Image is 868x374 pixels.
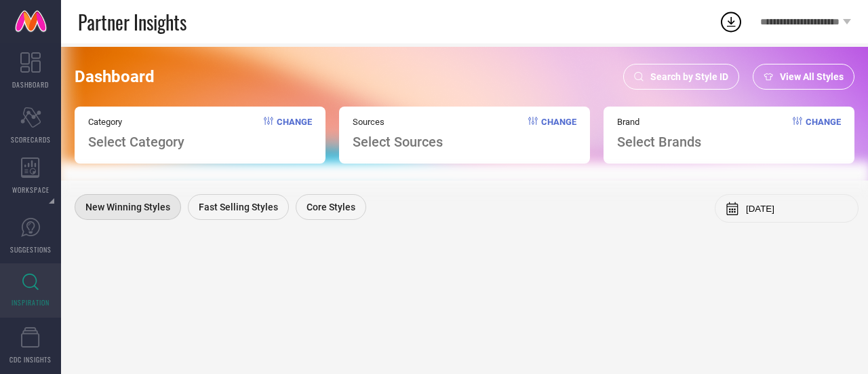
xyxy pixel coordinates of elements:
span: Partner Insights [78,8,186,36]
span: INSPIRATION [12,297,50,307]
span: WORKSPACE [12,185,50,195]
span: CDC INSIGHTS [9,354,52,364]
span: Brand [617,117,701,127]
span: View All Styles [780,71,844,82]
span: Select Sources [353,134,443,150]
span: Select Category [88,134,184,150]
span: Select Brands [617,134,701,150]
span: SCORECARDS [11,134,51,145]
span: Change [277,117,312,150]
span: Dashboard [75,67,155,86]
span: Sources [353,117,443,127]
input: Select month [746,204,848,214]
span: Change [806,117,841,150]
span: Core Styles [307,202,355,212]
span: DASHBOARD [12,79,49,90]
span: SUGGESTIONS [10,244,52,255]
span: Search by Style ID [650,71,728,82]
span: New Winning Styles [85,202,170,212]
div: Open download list [719,10,743,34]
span: Change [541,117,576,150]
span: Category [88,117,184,127]
span: Fast Selling Styles [199,202,278,212]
